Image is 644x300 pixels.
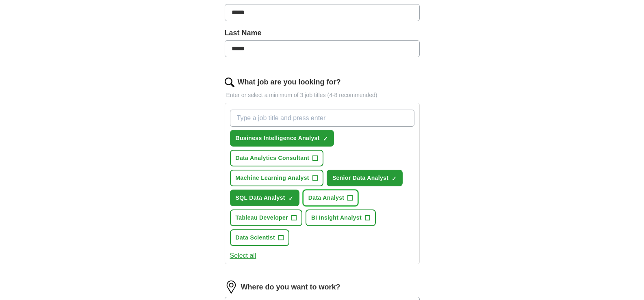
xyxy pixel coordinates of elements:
[241,282,340,293] label: Where do you want to work?
[225,28,420,39] label: Last Name
[392,175,397,182] span: ✓
[332,174,388,182] span: Senior Data Analyst
[238,77,341,88] label: What job are you looking for?
[230,229,290,246] button: Data Scientist
[236,233,275,242] span: Data Scientist
[225,91,420,99] p: Enter or select a minimum of 3 job titles (4-8 recommended)
[236,134,320,142] span: Business Intelligence Analyst
[236,194,285,202] span: SQL Data Analyst
[311,214,362,222] span: BI Insight Analyst
[230,251,256,261] button: Select all
[308,194,345,202] span: Data Analyst
[236,174,309,182] span: Machine Learning Analyst
[230,150,324,166] button: Data Analytics Consultant
[230,209,302,226] button: Tableau Developer
[327,170,403,186] button: Senior Data Analyst✓
[236,154,310,162] span: Data Analytics Consultant
[230,170,323,186] button: Machine Learning Analyst
[288,195,293,202] span: ✓
[236,214,288,222] span: Tableau Developer
[225,78,234,87] img: search.png
[230,110,414,127] input: Type a job title and press enter
[225,281,238,294] img: location.png
[230,130,334,147] button: Business Intelligence Analyst✓
[306,209,376,226] button: BI Insight Analyst
[323,136,328,142] span: ✓
[303,190,359,206] button: Data Analyst
[230,190,299,206] button: SQL Data Analyst✓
